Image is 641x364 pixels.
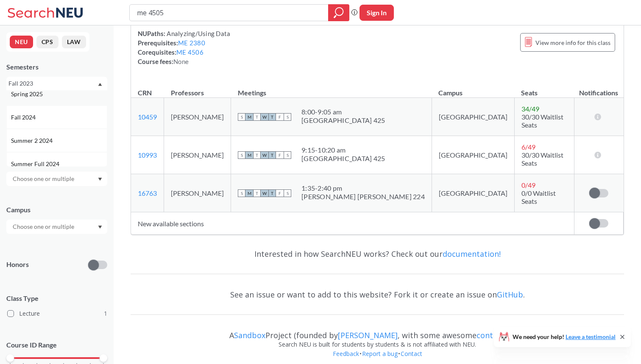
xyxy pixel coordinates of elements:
input: Choose one or multiple [8,222,80,232]
span: S [238,189,245,197]
span: F [276,113,284,121]
td: [PERSON_NAME] [164,136,231,174]
span: 6 / 49 [521,143,535,151]
span: F [276,189,284,197]
input: Class, professor, course number, "phrase" [136,6,322,20]
a: Sandbox [234,330,265,340]
div: magnifying glass [328,4,349,21]
span: Class Type [6,294,107,303]
span: 30/30 Waitlist Seats [521,113,563,129]
span: We need your help! [513,334,616,340]
span: M [245,151,253,159]
div: [GEOGRAPHIC_DATA] 425 [301,116,385,125]
button: LAW [62,36,86,48]
div: Semesters [6,62,107,72]
th: Professors [164,80,231,98]
span: Spring 2025 [11,89,45,99]
button: NEU [10,36,33,48]
th: Seats [514,80,574,98]
span: Summer Full 2024 [11,159,61,169]
span: Summer 2 2024 [11,136,54,145]
p: Honors [6,260,29,270]
a: ME 2380 [178,39,205,47]
svg: Dropdown arrow [98,83,102,86]
div: CRN [138,88,152,97]
a: 16763 [138,189,157,197]
th: Meetings [231,80,432,98]
div: 1:35 - 2:40 pm [301,184,425,192]
span: 30/30 Waitlist Seats [521,151,563,167]
td: [GEOGRAPHIC_DATA] [432,136,514,174]
div: 9:15 - 10:20 am [301,146,385,154]
div: A Project (founded by , with some awesome ) [131,323,624,340]
a: Leave a testimonial [566,333,616,340]
svg: magnifying glass [334,7,344,19]
div: Interested in how SearchNEU works? Check out our [131,242,624,266]
th: Campus [432,80,514,98]
span: M [245,189,253,197]
a: 10459 [138,113,157,121]
p: Course ID Range [6,340,107,350]
div: [GEOGRAPHIC_DATA] 425 [301,154,385,163]
button: CPS [36,36,59,48]
a: [PERSON_NAME] [338,330,398,340]
span: 0 / 49 [521,181,535,189]
svg: Dropdown arrow [98,225,102,229]
span: 34 / 49 [521,105,539,113]
span: S [238,113,245,121]
div: Search NEU is built for students by students & is not affiliated with NEU. [131,340,624,349]
div: See an issue or want to add to this website? Fork it or create an issue on . [131,282,624,307]
button: Sign In [360,5,394,21]
a: contributors [477,330,524,340]
td: [PERSON_NAME] [164,174,231,212]
span: W [261,113,268,121]
a: documentation! [443,249,501,259]
div: [PERSON_NAME] [PERSON_NAME] 224 [301,192,425,201]
td: [PERSON_NAME] [164,98,231,136]
span: S [284,151,291,159]
a: Report a bug [362,350,398,358]
a: Contact [400,350,423,358]
span: T [253,113,261,121]
div: 8:00 - 9:05 am [301,108,385,116]
a: GitHub [497,289,523,300]
span: View more info for this class [535,37,610,48]
div: NUPaths: Prerequisites: Corequisites: Course fees: [138,29,230,66]
span: F [276,151,284,159]
td: New available sections [131,212,574,235]
span: T [253,189,261,197]
span: M [245,113,253,121]
span: None [173,58,189,65]
span: T [268,113,276,121]
span: T [268,151,276,159]
th: Notifications [574,80,623,98]
svg: Dropdown arrow [98,178,102,181]
a: 10993 [138,151,157,159]
a: ME 4506 [176,48,203,56]
span: W [261,151,268,159]
span: S [284,189,291,197]
div: Fall 2023Dropdown arrowFall 2025Summer 2 2025Summer Full 2025Summer 1 2025Spring 2025Fall 2024Sum... [6,77,107,90]
span: S [238,151,245,159]
div: Fall 2023 [8,79,97,88]
span: Analyzing/Using Data [165,30,230,37]
div: Dropdown arrow [6,172,107,186]
input: Choose one or multiple [8,174,80,184]
span: T [268,189,276,197]
span: S [284,113,291,121]
div: Dropdown arrow [6,220,107,234]
span: W [261,189,268,197]
td: [GEOGRAPHIC_DATA] [432,174,514,212]
span: Fall 2024 [11,113,37,122]
div: Campus [6,205,107,214]
span: T [253,151,261,159]
label: Lecture [7,308,107,319]
a: Feedback [332,350,360,358]
span: 1 [104,309,107,318]
td: [GEOGRAPHIC_DATA] [432,98,514,136]
span: 0/0 Waitlist Seats [521,189,556,205]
